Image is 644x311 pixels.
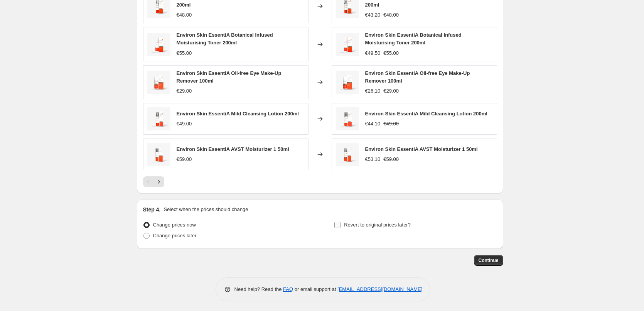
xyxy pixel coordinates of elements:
img: environ-skin-essentia-oil-free-eye-make-up-remover-100ml-393047_80x.jpg [336,71,359,94]
span: €53.10 [365,156,381,162]
span: €44.10 [365,121,381,127]
span: Revert to original prices later? [344,222,411,228]
span: Environ Skin EssentiA Mild Cleansing Lotion 200ml [177,111,299,117]
a: [EMAIL_ADDRESS][DOMAIN_NAME] [337,286,422,292]
span: Continue [479,257,499,264]
img: environ-skin-essentia-mild-cleansing-lotion-200ml-345878_80x.jpg [336,107,359,130]
nav: Pagination [143,176,164,187]
span: Need help? Read the [234,286,283,292]
span: Change prices later [153,233,197,238]
img: environ-skin-essentia-botanical-infused-moisturising-toner-200ml-931156_80x.jpg [147,33,170,56]
a: FAQ [283,286,293,292]
span: or email support at [293,286,337,292]
button: Continue [474,255,503,266]
span: €55.00 [177,50,192,56]
span: Change prices now [153,222,196,228]
h2: Step 4. [143,206,161,213]
span: €48.00 [383,12,399,18]
span: Environ Skin EssentiA AVST Moisturizer 1 50ml [177,146,289,152]
span: Environ Skin EssentiA AVST Moisturizer 1 50ml [365,146,478,152]
span: €49.00 [177,121,192,127]
span: €29.00 [383,88,399,94]
span: €49.00 [383,121,399,127]
button: Next [153,176,164,187]
span: Environ Skin EssentiA Mild Cleansing Lotion 200ml [365,111,487,117]
img: environ-skin-essentia-botanical-infused-moisturising-toner-200ml-931156_80x.jpg [336,33,359,56]
span: €59.00 [383,156,399,162]
span: Environ Skin EssentiA Botanical Infused Moisturising Toner 200ml [365,32,462,46]
span: €48.00 [177,12,192,18]
span: Environ Skin EssentiA Oil-free Eye Make-Up Remover 100ml [177,70,282,84]
span: €43.20 [365,12,381,18]
span: €59.00 [177,156,192,162]
img: environ-skin-essentia-mild-cleansing-lotion-200ml-345878_80x.jpg [147,107,170,130]
img: environ-skin-essentia-oil-free-eye-make-up-remover-100ml-393047_80x.jpg [147,71,170,94]
span: €49.50 [365,50,381,56]
span: Environ Skin EssentiA Oil-free Eye Make-Up Remover 100ml [365,70,470,84]
span: €29.00 [177,88,192,94]
img: environ-skin-essentia-avst-moisturizer-1-50ml-530682_80x.jpg [147,143,170,166]
img: environ-skin-essentia-avst-moisturizer-1-50ml-530682_80x.jpg [336,143,359,166]
p: Select when the prices should change [164,206,248,213]
span: €26.10 [365,88,381,94]
span: €55.00 [383,50,399,56]
span: Environ Skin EssentiA Botanical Infused Moisturising Toner 200ml [177,32,273,46]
